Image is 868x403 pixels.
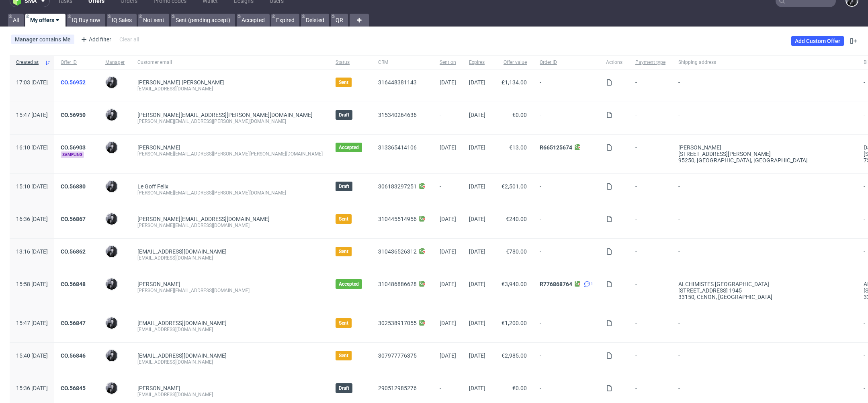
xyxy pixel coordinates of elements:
[137,183,168,190] a: Le Goff Felix
[137,144,180,151] a: [PERSON_NAME]
[502,352,527,359] span: €2,985.00
[469,352,485,359] span: [DATE]
[678,216,851,229] span: -
[582,281,593,287] a: 1
[106,181,117,192] img: Philippe Dubuy
[678,59,851,66] span: Shipping address
[502,183,527,190] span: €2,501.00
[678,151,851,157] div: [STREET_ADDRESS][PERSON_NAME]
[502,79,527,86] span: £1,134.00
[502,320,527,326] span: €1,200.00
[106,317,117,329] img: Philippe Dubuy
[61,144,86,151] a: CO.56903
[339,183,349,190] span: Draft
[8,14,24,27] a: All
[63,36,71,43] div: Me
[378,352,417,359] a: 307977776375
[440,281,456,287] span: [DATE]
[61,248,86,255] a: CO.56862
[61,151,84,158] span: Sampling
[67,14,105,27] a: IQ Buy now
[16,385,48,391] span: 15:36 [DATE]
[378,385,417,391] a: 290512985276
[106,213,117,225] img: Philippe Dubuy
[635,248,665,261] span: -
[378,320,417,326] a: 302538917055
[378,112,417,118] a: 315340264636
[137,320,227,326] a: [EMAIL_ADDRESS][DOMAIN_NAME]
[61,112,86,118] a: CO.56950
[339,352,348,359] span: Sent
[469,281,485,287] span: [DATE]
[137,216,270,222] span: [PERSON_NAME][EMAIL_ADDRESS][DOMAIN_NAME]
[137,222,323,229] div: [PERSON_NAME][EMAIL_ADDRESS][DOMAIN_NAME]
[137,391,323,398] div: [EMAIL_ADDRESS][DOMAIN_NAME]
[678,287,851,294] div: [STREET_ADDRESS] 1945
[137,287,323,294] div: [PERSON_NAME][EMAIL_ADDRESS][DOMAIN_NAME]
[678,294,851,300] div: 33150, CENON , [GEOGRAPHIC_DATA]
[61,352,86,359] a: CO.56846
[137,385,180,391] a: [PERSON_NAME]
[301,14,329,27] a: Deleted
[339,79,348,86] span: Sent
[16,320,48,326] span: 15:47 [DATE]
[678,79,851,92] span: -
[678,248,851,261] span: -
[440,183,456,196] span: -
[635,385,665,398] span: -
[635,183,665,196] span: -
[137,190,323,196] div: [PERSON_NAME][EMAIL_ADDRESS][PERSON_NAME][DOMAIN_NAME]
[469,112,485,118] span: [DATE]
[440,320,456,326] span: [DATE]
[540,216,593,229] span: -
[635,281,665,300] span: -
[137,151,323,157] div: [PERSON_NAME][EMAIL_ADDRESS][PERSON_NAME][PERSON_NAME][DOMAIN_NAME]
[336,59,365,66] span: Status
[635,112,665,125] span: -
[540,79,593,92] span: -
[540,320,593,333] span: -
[469,59,485,66] span: Expires
[105,59,125,66] span: Manager
[137,248,227,255] span: [EMAIL_ADDRESS][DOMAIN_NAME]
[791,36,844,46] a: Add Custom Offer
[61,385,86,391] a: CO.56845
[137,86,323,92] div: [EMAIL_ADDRESS][DOMAIN_NAME]
[635,144,665,164] span: -
[339,248,348,255] span: Sent
[137,352,227,359] span: [EMAIL_ADDRESS][DOMAIN_NAME]
[137,255,323,261] div: [EMAIL_ADDRESS][DOMAIN_NAME]
[171,14,235,27] a: Sent (pending accept)
[540,59,593,66] span: Order ID
[339,216,348,222] span: Sent
[16,352,48,359] span: 15:40 [DATE]
[16,144,48,151] span: 16:10 [DATE]
[678,157,851,164] div: 95250, [GEOGRAPHIC_DATA] , [GEOGRAPHIC_DATA]
[331,14,348,27] a: QR
[540,385,593,398] span: -
[16,183,48,190] span: 15:10 [DATE]
[339,144,359,151] span: Accepted
[378,248,417,255] a: 310436526312
[678,144,851,151] div: [PERSON_NAME]
[506,248,527,255] span: €780.00
[237,14,270,27] a: Accepted
[469,79,485,86] span: [DATE]
[16,79,48,86] span: 17:03 [DATE]
[512,385,527,391] span: €0.00
[635,216,665,229] span: -
[106,278,117,290] img: Philippe Dubuy
[606,59,622,66] span: Actions
[678,352,851,365] span: -
[498,59,527,66] span: Offer value
[106,383,117,394] img: Philippe Dubuy
[61,183,86,190] a: CO.56880
[378,79,417,86] a: 316448381143
[540,281,572,287] a: R776868764
[106,109,117,121] img: Philippe Dubuy
[509,144,527,151] span: €13.00
[540,112,593,125] span: -
[440,216,456,222] span: [DATE]
[16,59,41,66] span: Created at
[540,248,593,261] span: -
